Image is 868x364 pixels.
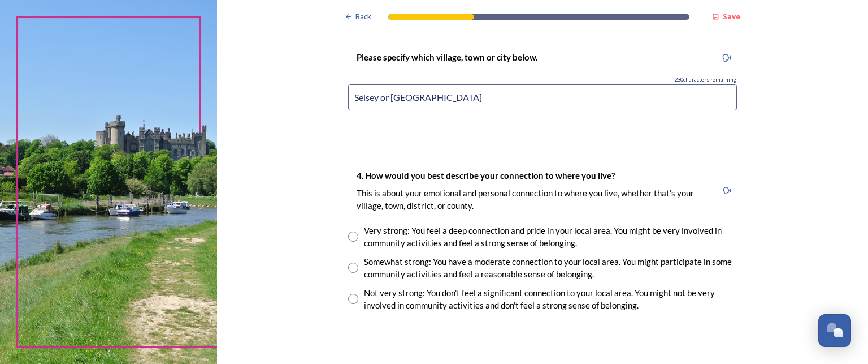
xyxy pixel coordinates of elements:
p: This is about your emotional and personal connection to where you live, whether that's your villa... [357,187,708,212]
div: Somewhat strong: You have a moderate connection to your local area. You might participate in some... [364,255,737,281]
strong: Save [723,11,740,22]
button: Open Chat [818,314,851,347]
div: Not very strong: You don't feel a significant connection to your local area. You might not be ver... [364,286,737,312]
strong: Please specify which village, town or city below. [357,52,537,62]
strong: 4. How would you best describe your connection to where you live? [357,170,615,181]
span: Back [355,11,371,22]
span: 230 characters remaining [675,76,737,84]
div: Very strong: You feel a deep connection and pride in your local area. You might be very involved ... [364,224,737,250]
